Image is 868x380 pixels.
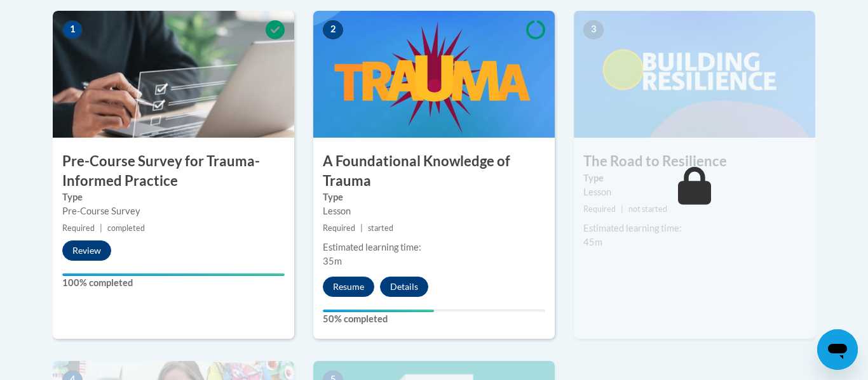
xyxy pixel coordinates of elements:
[574,11,815,138] img: Course Image
[323,190,545,204] label: Type
[323,256,342,266] span: 35m
[62,204,285,218] div: Pre-Course Survey
[62,223,95,233] span: Required
[583,237,602,247] span: 45m
[583,204,616,214] span: Required
[53,11,294,138] img: Course Image
[323,20,343,39] span: 2
[62,20,83,39] span: 1
[380,277,428,297] button: Details
[583,171,806,185] label: Type
[313,11,555,138] img: Course Image
[323,240,545,254] div: Estimated learning time:
[53,152,294,191] h3: Pre-Course Survey for Trauma-Informed Practice
[621,204,623,214] span: |
[574,152,815,171] h3: The Road to Resilience
[62,190,285,204] label: Type
[323,277,374,297] button: Resume
[323,312,545,326] label: 50% completed
[62,240,111,261] button: Review
[323,204,545,218] div: Lesson
[583,221,806,235] div: Estimated learning time:
[368,223,393,233] span: started
[628,204,667,214] span: not started
[62,276,285,290] label: 100% completed
[313,152,555,191] h3: A Foundational Knowledge of Trauma
[583,185,806,199] div: Lesson
[62,273,285,276] div: Your progress
[100,223,102,233] span: |
[583,20,604,39] span: 3
[107,223,145,233] span: completed
[323,310,434,312] div: Your progress
[817,329,858,370] iframe: Button to launch messaging window
[360,223,363,233] span: |
[323,223,355,233] span: Required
